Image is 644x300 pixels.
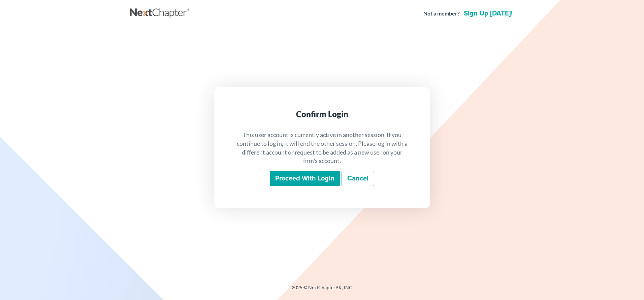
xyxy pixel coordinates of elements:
[236,131,408,165] p: This user account is currently active in another session. If you continue to log in, it will end ...
[462,10,514,17] a: Sign up [DATE]!
[423,10,460,18] strong: Not a member?
[236,109,408,120] div: Confirm Login
[342,171,374,186] a: Cancel
[130,284,514,296] div: 2025 © NextChapterBK, INC
[270,171,340,186] input: Proceed with login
